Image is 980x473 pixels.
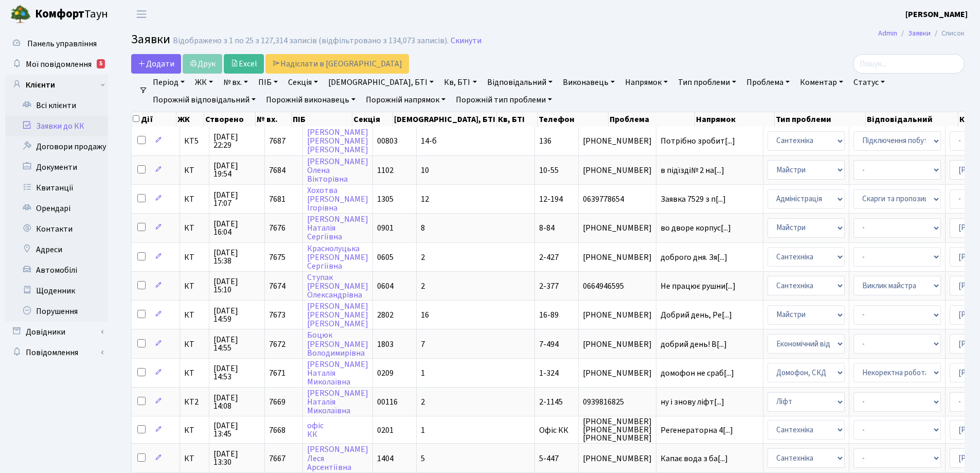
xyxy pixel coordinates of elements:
[307,444,368,473] a: [PERSON_NAME]ЛесяАрсентіївна
[191,74,217,91] a: ЖК
[5,281,108,301] a: Щоденник
[5,219,108,239] a: Контакти
[5,301,108,322] a: Порушення
[5,342,108,363] a: Повідомлення
[362,91,450,109] a: Порожній напрямок
[184,426,205,434] span: КТ
[559,74,619,91] a: Виконавець
[307,243,368,272] a: Краснолуцька[PERSON_NAME]Сергіївна
[184,369,205,377] span: КТ
[184,253,205,261] span: КТ
[213,422,260,438] span: [DATE] 13:45
[176,112,204,127] th: ЖК
[5,239,108,260] a: Адреси
[324,74,438,91] a: [DEMOGRAPHIC_DATA], БТІ
[184,311,205,319] span: КТ
[539,135,551,147] span: 136
[583,311,652,319] span: [PHONE_NUMBER]
[621,74,672,91] a: Напрямок
[905,8,968,21] a: [PERSON_NAME]
[539,453,559,464] span: 5-447
[931,28,965,39] li: Список
[609,112,694,127] th: Проблема
[866,112,958,127] th: Відповідальний
[10,4,31,25] img: logo.png
[583,369,652,377] span: [PHONE_NUMBER]
[307,330,368,359] a: Боцюк[PERSON_NAME]Володимирівна
[129,6,154,23] button: Переключити навігацію
[377,309,394,321] span: 2802
[742,74,794,91] a: Проблема
[377,165,394,176] span: 1102
[184,137,205,145] span: КТ5
[421,222,425,234] span: 8
[224,54,264,74] a: Excel
[173,36,449,46] div: Відображено з 1 по 25 з 127,314 записів (відфільтровано з 134,073 записів).
[307,156,368,185] a: [PERSON_NAME]ОленаВікторівна
[377,453,394,464] span: 1404
[661,222,731,234] span: во дворе корпус[...]
[184,282,205,290] span: КТ
[307,185,368,214] a: Хохотва[PERSON_NAME]Ігорівна
[269,367,286,379] span: 7671
[5,178,108,198] a: Квитанції
[269,309,286,321] span: 7673
[539,309,559,321] span: 16-89
[184,454,205,463] span: КТ
[421,339,425,350] span: 7
[269,222,286,234] span: 7676
[377,135,398,147] span: 00803
[661,453,728,464] span: Капає вода з ба[...]
[292,112,352,127] th: ПІБ
[583,195,652,203] span: 0639778654
[269,339,286,350] span: 7672
[269,281,286,292] span: 7674
[908,28,931,39] a: Заявки
[254,74,282,91] a: ПІБ
[539,165,559,176] span: 10-55
[307,214,368,242] a: [PERSON_NAME]НаталіяСергіївна
[213,364,260,381] span: [DATE] 14:53
[539,425,568,436] span: Офіс КК
[352,112,393,127] th: Секція
[262,91,360,109] a: Порожній виконавець
[377,367,394,379] span: 0209
[421,194,429,205] span: 12
[213,249,260,265] span: [DATE] 15:38
[661,309,732,321] span: Добрий день, Ре[...]
[775,112,866,127] th: Тип проблеми
[583,253,652,261] span: [PHONE_NUMBER]
[539,339,559,350] span: 7-494
[377,396,398,408] span: 00116
[213,133,260,149] span: [DATE] 22:29
[539,222,555,234] span: 8-84
[583,224,652,232] span: [PHONE_NUMBER]
[269,252,286,263] span: 7675
[26,59,92,70] span: Мої повідомлення
[5,198,108,219] a: Орендарі
[440,74,480,91] a: Кв, БТІ
[421,309,429,321] span: 16
[377,222,394,234] span: 0901
[853,54,965,74] input: Пошук...
[539,396,563,408] span: 2-1145
[5,95,108,116] a: Всі клієнти
[5,75,108,95] a: Клієнти
[905,9,968,20] b: [PERSON_NAME]
[307,420,324,440] a: офісКК
[269,194,286,205] span: 7681
[307,127,368,155] a: [PERSON_NAME][PERSON_NAME][PERSON_NAME]
[35,6,108,23] span: Таун
[184,340,205,348] span: КТ
[213,162,260,178] span: [DATE] 19:54
[269,425,286,436] span: 7668
[131,54,181,74] a: Додати
[213,220,260,236] span: [DATE] 16:04
[269,396,286,408] span: 7669
[149,74,189,91] a: Період
[497,112,538,127] th: Кв, БТІ
[213,394,260,410] span: [DATE] 14:08
[5,33,108,54] a: Панель управління
[421,425,425,436] span: 1
[35,6,84,22] b: Комфорт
